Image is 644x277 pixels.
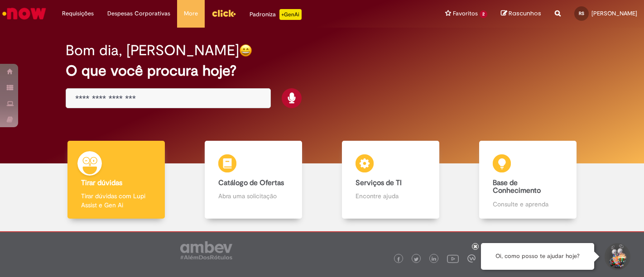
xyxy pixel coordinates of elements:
span: 2 [480,10,487,18]
img: click_logo_yellow_360x200.png [211,6,236,20]
span: More [184,9,198,18]
img: happy-face.png [239,44,252,57]
img: logo_footer_linkedin.png [432,257,436,262]
div: Padroniza [250,9,302,20]
button: Iniciar Conversa de Suporte [603,243,630,270]
span: RS [579,10,584,16]
img: ServiceNow [1,5,48,23]
img: logo_footer_facebook.png [396,257,401,262]
a: Rascunhos [501,10,541,18]
span: Rascunhos [509,9,541,18]
img: logo_footer_twitter.png [414,257,418,262]
img: logo_footer_workplace.png [467,254,476,263]
img: logo_footer_youtube.png [447,253,459,264]
p: Consulte e aprenda [493,200,562,209]
p: +GenAi [279,9,302,20]
a: Tirar dúvidas Tirar dúvidas com Lupi Assist e Gen Ai [48,141,185,219]
span: Favoritos [453,9,478,18]
h2: O que você procura hoje? [66,63,578,79]
p: Encontre ajuda [356,191,425,201]
p: Abra uma solicitação [218,191,288,201]
a: Base de Conhecimento Consulte e aprenda [459,141,596,219]
p: Tirar dúvidas com Lupi Assist e Gen Ai [81,191,151,210]
b: Catálogo de Ofertas [218,178,284,187]
b: Tirar dúvidas [81,178,122,187]
h2: Bom dia, [PERSON_NAME] [66,43,239,58]
div: Oi, como posso te ajudar hoje? [481,243,594,270]
span: Despesas Corporativas [107,9,170,18]
span: Requisições [62,9,94,18]
span: [PERSON_NAME] [591,10,637,17]
a: Serviços de TI Encontre ajuda [322,141,459,219]
img: logo_footer_ambev_rotulo_gray.png [180,241,232,259]
a: Catálogo de Ofertas Abra uma solicitação [185,141,322,219]
b: Serviços de TI [356,178,402,187]
b: Base de Conhecimento [493,178,541,196]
